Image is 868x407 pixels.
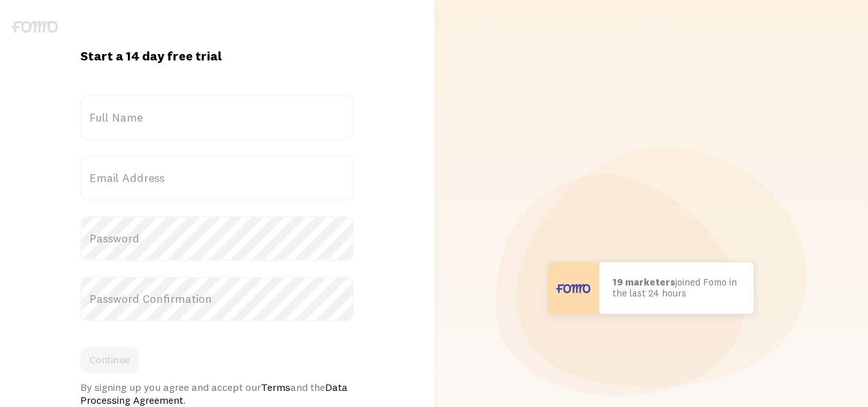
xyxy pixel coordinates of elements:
img: User avatar [548,262,599,314]
h1: Start a 14 day free trial [80,48,354,64]
a: Terms [261,381,290,393]
label: Email Address [80,156,354,201]
img: fomo-logo-gray-b99e0e8ada9f9040e2984d0d95b3b12da0074ffd48d1e5cb62ac37fc77b0b268.svg [12,21,58,33]
label: Password Confirmation [80,276,354,321]
p: joined Fomo in the last 24 hours [612,277,741,298]
label: Password [80,216,354,261]
div: By signing up you agree and accept our and the . [80,381,354,406]
label: Full Name [80,95,354,140]
a: Data Processing Agreement [80,381,348,406]
b: 19 marketers [612,276,675,288]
